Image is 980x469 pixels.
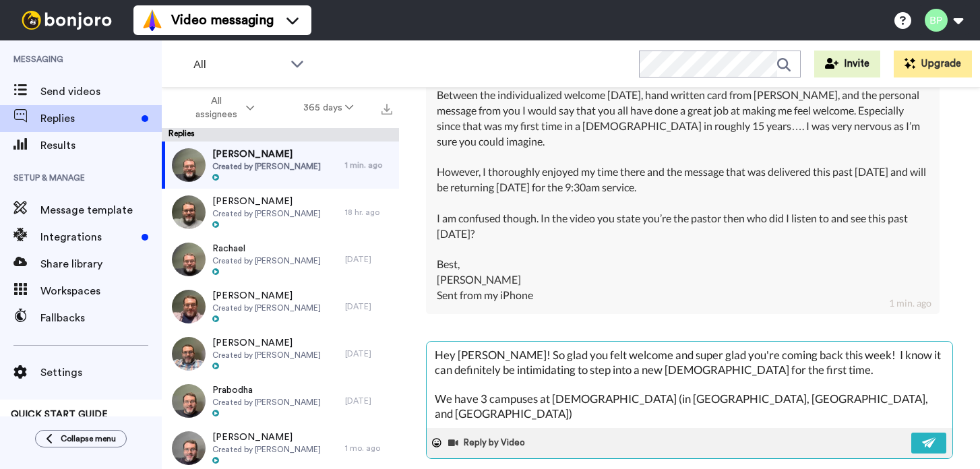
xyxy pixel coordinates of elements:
[172,148,206,182] img: 6d38df23-5fc7-4113-9b2e-db0b1619fb22-thumb.jpg
[40,283,162,299] span: Workspaces
[162,330,399,377] a: [PERSON_NAME]Created by [PERSON_NAME][DATE]
[164,89,279,127] button: All assignees
[922,437,937,448] img: send-white.svg
[212,336,321,350] span: [PERSON_NAME]
[40,84,162,100] span: Send videos
[212,208,321,219] span: Created by [PERSON_NAME]
[345,443,392,454] div: 1 mo. ago
[279,96,378,120] button: 365 days
[212,242,321,255] span: Rachael
[814,51,880,77] button: Invite
[381,104,392,115] img: export.svg
[212,161,321,172] span: Created by [PERSON_NAME]
[61,433,116,444] span: Collapse menu
[212,303,321,313] span: Created by [PERSON_NAME]
[345,160,392,170] div: 1 min. ago
[172,243,206,276] img: 3e52781f-7a3b-4166-b7e2-2af94a7dfd54-thumb.jpg
[142,9,163,31] img: vm-color.svg
[16,11,117,30] img: bj-logo-header-white.svg
[171,11,274,30] span: Video messaging
[40,202,162,218] span: Message template
[447,433,529,453] button: Reply by Video
[212,148,321,161] span: [PERSON_NAME]
[189,94,243,121] span: All assignees
[11,410,108,419] span: QUICK START GUIDE
[40,229,136,245] span: Integrations
[212,195,321,208] span: [PERSON_NAME]
[437,57,929,303] div: Hello, Between the individualized welcome [DATE], hand written card from [PERSON_NAME], and the p...
[345,207,392,218] div: 18 hr. ago
[345,396,392,406] div: [DATE]
[162,283,399,330] a: [PERSON_NAME]Created by [PERSON_NAME][DATE]
[427,342,952,428] textarea: Hey [PERSON_NAME]! So glad you felt welcome and super glad you're coming back this week! I know i...
[894,51,972,77] button: Upgrade
[162,236,399,283] a: RachaelCreated by [PERSON_NAME][DATE]
[162,142,399,189] a: [PERSON_NAME]Created by [PERSON_NAME]1 min. ago
[35,430,127,447] button: Collapse menu
[172,290,206,323] img: 740e642d-2622-4861-af89-afeadca19775-thumb.jpg
[40,137,162,154] span: Results
[212,431,321,444] span: [PERSON_NAME]
[162,377,399,425] a: PrabodhaCreated by [PERSON_NAME][DATE]
[40,365,162,381] span: Settings
[162,128,399,142] div: Replies
[40,310,162,326] span: Fallbacks
[40,111,136,127] span: Replies
[212,444,321,455] span: Created by [PERSON_NAME]
[212,397,321,408] span: Created by [PERSON_NAME]
[212,383,321,397] span: Prabodha
[212,255,321,266] span: Created by [PERSON_NAME]
[172,384,206,418] img: cf52888a-eeee-4edf-b4cf-5cffdfed4f4d-thumb.jpg
[889,296,931,310] div: 1 min. ago
[162,189,399,236] a: [PERSON_NAME]Created by [PERSON_NAME]18 hr. ago
[345,301,392,312] div: [DATE]
[345,348,392,359] div: [DATE]
[345,254,392,265] div: [DATE]
[172,431,206,465] img: eea0cf2f-2fa2-4564-804b-0498c203e7db-thumb.jpg
[212,350,321,361] span: Created by [PERSON_NAME]
[377,98,396,118] button: Export all results that match these filters now.
[172,195,206,229] img: 244aea6f-efc9-493c-bec2-b7f8cf710c1e-thumb.jpg
[172,337,206,371] img: dd7d0f2a-8425-48ec-8c87-b5561e741b8f-thumb.jpg
[212,289,321,303] span: [PERSON_NAME]
[193,57,284,73] span: All
[40,256,162,272] span: Share library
